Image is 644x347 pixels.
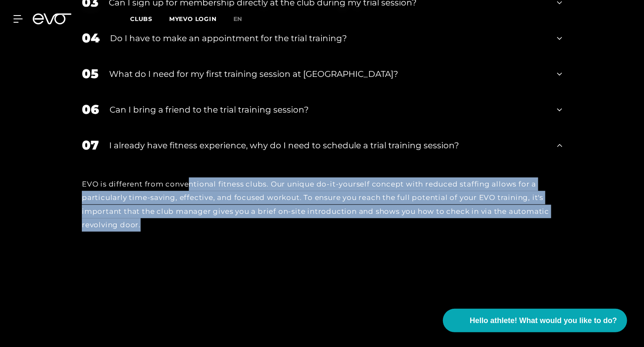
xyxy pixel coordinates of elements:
a: MYEVO LOGIN [169,15,217,23]
button: Hello athlete! What would you like to do? [443,309,627,332]
font: 07 [82,137,99,153]
font: What do I need for my first training session at [GEOGRAPHIC_DATA]? [109,69,398,79]
font: Clubs [130,15,152,23]
font: Can I bring a friend to the trial training session? [110,105,309,115]
a: en [233,14,253,24]
font: 05 [82,66,99,81]
font: 04 [82,30,99,46]
font: I already have fitness experience, why do I need to schedule a trial training session? [109,140,459,150]
font: en [233,15,243,23]
font: 06 [82,102,99,117]
font: Hello athlete! What would you like to do? [470,316,617,325]
a: Clubs [130,15,169,23]
font: EVO is different from conventional fitness clubs. Our unique do-it-yourself concept with reduced ... [82,180,549,229]
font: Do I have to make an appointment for the trial training? [110,33,347,43]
